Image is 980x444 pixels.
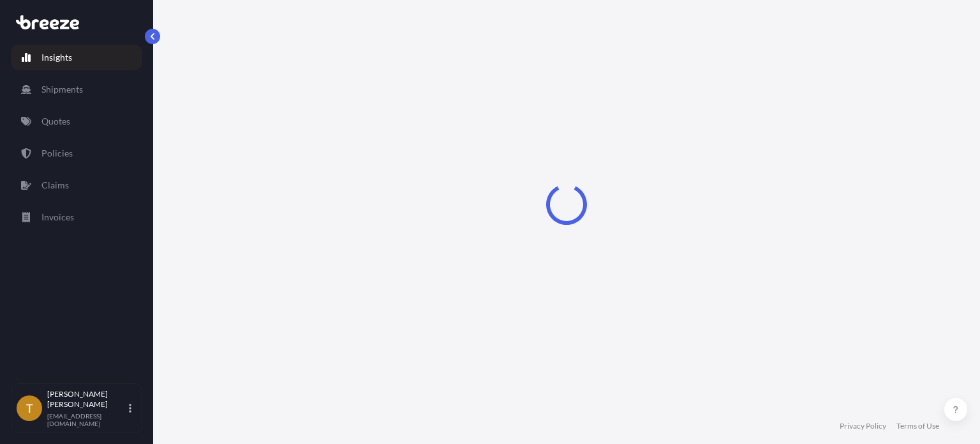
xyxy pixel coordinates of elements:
[11,204,142,230] a: Invoices
[11,109,142,134] a: Quotes
[41,147,73,160] p: Policies
[47,389,126,410] p: [PERSON_NAME] [PERSON_NAME]
[11,141,142,166] a: Policies
[41,83,83,96] p: Shipments
[11,45,142,70] a: Insights
[41,51,72,64] p: Insights
[11,77,142,102] a: Shipments
[26,402,33,415] span: T
[41,115,70,128] p: Quotes
[41,179,69,192] p: Claims
[47,412,126,427] p: [EMAIL_ADDRESS][DOMAIN_NAME]
[840,421,886,431] a: Privacy Policy
[896,421,939,431] a: Terms of Use
[11,172,142,198] a: Claims
[41,211,74,224] p: Invoices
